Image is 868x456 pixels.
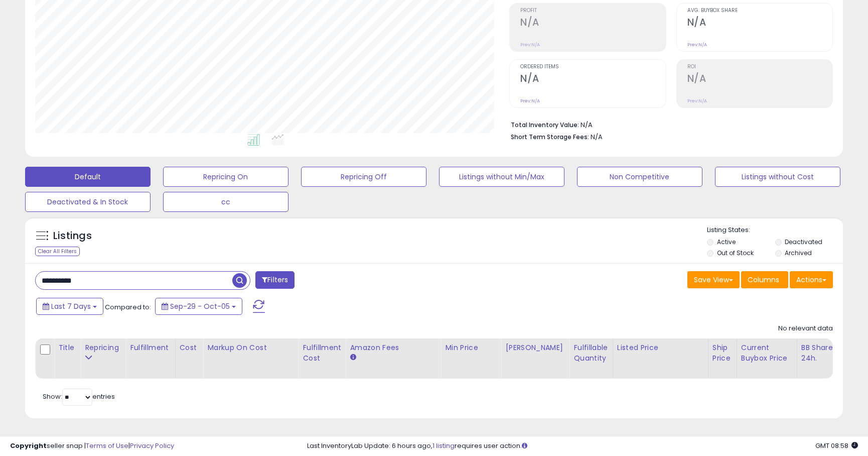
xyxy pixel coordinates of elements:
div: No relevant data [778,324,833,333]
b: Short Term Storage Fees: [511,133,589,141]
button: Filters [255,271,295,289]
div: Title [58,343,76,353]
div: Markup on Cost [207,343,294,353]
h5: Listings [53,229,92,243]
label: Active [717,238,736,246]
th: The percentage added to the cost of goods (COGS) that forms the calculator for Min & Max prices. [203,338,299,379]
span: Ordered Items [520,64,666,70]
label: Out of Stock [717,249,754,257]
button: Save View [687,271,740,288]
button: Repricing Off [301,167,426,187]
span: Compared to: [105,302,151,312]
span: ROI [687,64,833,70]
div: Amazon Fees [350,343,437,353]
button: Sep-29 - Oct-05 [155,298,242,315]
strong: Copyright [10,441,47,450]
small: Amazon Fees. [350,353,356,362]
div: [PERSON_NAME] [505,343,565,353]
h2: N/A [687,17,833,30]
small: Prev: N/A [687,98,707,104]
span: Avg. Buybox Share [687,8,833,14]
span: N/A [591,132,603,142]
button: Actions [790,271,833,288]
h2: N/A [687,73,833,86]
div: Fulfillment [130,343,171,353]
div: Fulfillable Quantity [573,343,608,364]
div: Current Buybox Price [741,343,793,364]
button: Listings without Cost [715,167,840,187]
span: Columns [748,275,779,285]
b: Total Inventory Value: [511,121,579,129]
button: Default [25,167,151,187]
h2: N/A [520,73,666,86]
div: Repricing [85,343,121,353]
button: Listings without Min/Max [439,167,564,187]
li: N/A [511,118,825,130]
div: Listed Price [617,343,704,353]
small: Prev: N/A [687,42,707,48]
p: Listing States: [707,225,843,235]
div: BB Share 24h. [801,343,838,364]
button: cc [163,192,288,212]
div: Fulfillment Cost [303,343,341,364]
button: Columns [741,271,788,288]
span: Profit [520,8,666,14]
label: Deactivated [785,238,822,246]
span: Sep-29 - Oct-05 [170,301,230,311]
span: Show: entries [43,392,115,401]
label: Archived [785,249,812,257]
span: 2025-10-13 08:58 GMT [815,441,858,450]
button: Last 7 Days [36,298,103,315]
small: Prev: N/A [520,42,540,48]
a: 1 listing [432,441,455,450]
button: Non Competitive [577,167,702,187]
button: Deactivated & In Stock [25,192,151,212]
h2: N/A [520,17,666,30]
div: Last InventoryLab Update: 6 hours ago, requires user action. [307,441,858,451]
div: seller snap | | [10,441,174,451]
a: Privacy Policy [130,441,174,450]
button: Repricing On [163,167,288,187]
div: Cost [180,343,199,353]
small: Prev: N/A [520,98,540,104]
a: Terms of Use [86,441,128,450]
div: Ship Price [712,343,733,364]
div: Min Price [445,343,497,353]
div: Clear All Filters [35,247,80,256]
span: Last 7 Days [51,301,91,311]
